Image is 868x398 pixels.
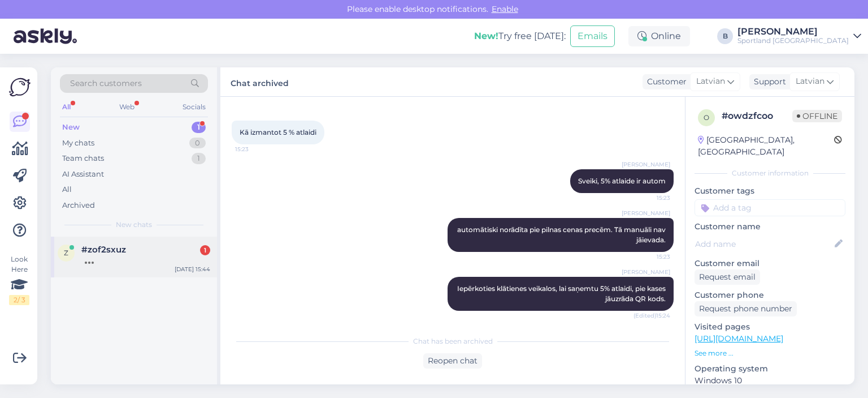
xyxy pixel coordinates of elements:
div: Archived [62,200,95,211]
span: Chat has been archived [413,336,493,346]
span: [PERSON_NAME] [622,268,670,276]
div: New [62,122,80,133]
a: [PERSON_NAME]Sportland [GEOGRAPHIC_DATA] [737,27,861,45]
div: Web [117,100,137,114]
p: Windows 10 [695,375,845,387]
div: Customer [643,76,687,88]
div: Sportland [GEOGRAPHIC_DATA] [737,36,849,45]
span: New chats [116,220,152,230]
span: Search customers [70,78,142,89]
div: AI Assistant [62,169,104,180]
div: Team chats [62,153,104,164]
p: See more ... [695,348,845,358]
div: All [62,184,72,195]
b: New! [474,31,498,41]
div: 1 [200,245,210,255]
button: Emails [570,25,615,47]
div: # owdzfcoo [722,109,792,123]
div: 1 [192,153,206,164]
p: Customer name [695,221,845,233]
div: My chats [62,138,94,149]
div: [GEOGRAPHIC_DATA], [GEOGRAPHIC_DATA] [698,134,834,158]
p: Customer phone [695,289,845,301]
img: Askly Logo [9,76,31,98]
span: automātiski norādīta pie pilnas cenas precēm. Tā manuāli nav jāievada. [457,225,667,244]
span: (Edited) 15:24 [628,311,670,320]
div: Look Here [9,254,29,305]
span: [PERSON_NAME] [622,160,670,169]
div: 0 [189,138,206,149]
a: [URL][DOMAIN_NAME] [695,333,783,344]
div: 2 / 3 [9,295,29,305]
span: 15:23 [235,145,277,153]
div: Try free [DATE]: [474,29,566,43]
p: Operating system [695,363,845,375]
div: [DATE] 15:44 [175,265,210,273]
span: [PERSON_NAME] [622,209,670,217]
span: 15:23 [628,194,670,202]
span: Offline [792,110,842,122]
p: Visited pages [695,321,845,333]
div: 1 [192,122,206,133]
div: B [717,28,733,44]
div: Socials [180,100,208,114]
span: Iepērkoties klātienes veikalos, lai saņemtu 5% atlaidi, pie kases jāuzrāda QR kods. [457,284,667,303]
input: Add name [695,238,832,250]
p: Customer email [695,258,845,269]
div: Request email [695,269,760,285]
label: Chat archived [231,74,289,89]
span: Kā izmantot 5 % atlaidi [240,128,316,136]
span: #zof2sxuz [81,245,126,255]
div: All [60,100,73,114]
span: Enable [488,4,522,14]
span: 15:23 [628,253,670,261]
p: Customer tags [695,185,845,197]
div: Customer information [695,168,845,178]
div: Reopen chat [423,353,482,369]
div: Support [749,76,786,88]
div: Online [628,26,690,46]
div: Request phone number [695,301,797,316]
span: Latvian [696,75,725,88]
span: Latvian [796,75,824,88]
span: z [64,249,68,257]
div: [PERSON_NAME] [737,27,849,36]
input: Add a tag [695,199,845,216]
span: Sveiki, 5% atlaide ir autom [578,177,666,185]
span: o [704,113,709,122]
